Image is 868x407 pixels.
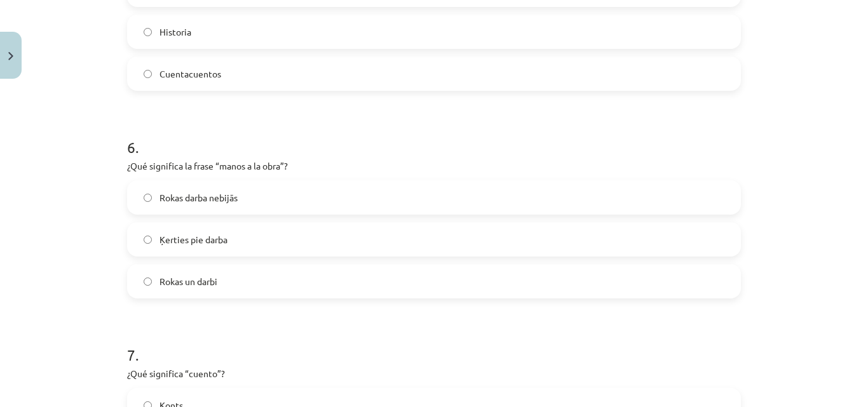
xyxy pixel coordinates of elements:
[144,70,152,78] input: Cuentacuentos
[159,275,217,288] span: Rokas un darbi
[159,25,191,39] span: Historia
[144,236,152,244] input: Ķerties pie darba
[127,324,741,363] h1: 7 .
[127,116,741,156] h1: 6 .
[159,233,227,246] span: Ķerties pie darba
[159,191,238,204] span: Rokas darba nebijās
[144,194,152,202] input: Rokas darba nebijās
[127,159,741,173] p: ¿Qué significa la frase “manos a la obra”?
[159,67,221,81] span: Cuentacuentos
[127,367,741,380] p: ¿Qué significa “cuento”?
[144,28,152,36] input: Historia
[8,52,13,60] img: icon-close-lesson-0947bae3869378f0d4975bcd49f059093ad1ed9edebbc8119c70593378902aed.svg
[144,277,152,286] input: Rokas un darbi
